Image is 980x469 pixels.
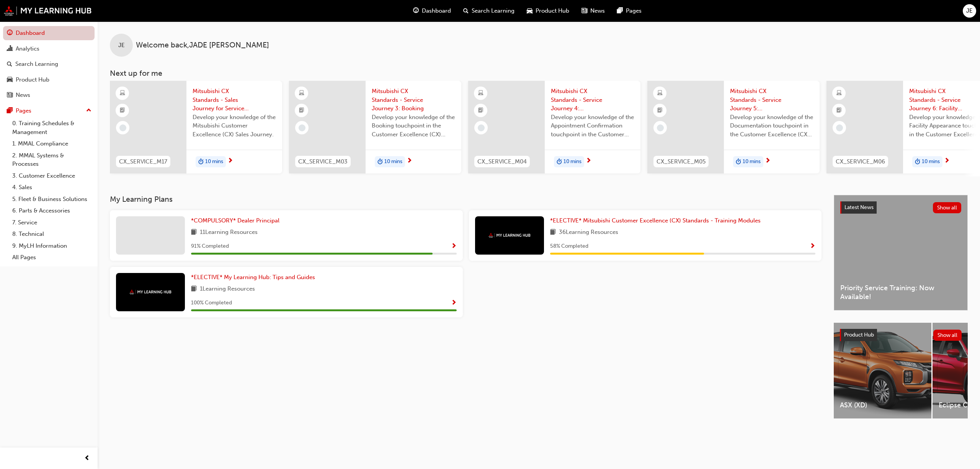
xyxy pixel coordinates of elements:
span: car-icon [527,6,532,16]
a: 9. MyLH Information [9,240,95,252]
img: mmal [129,289,171,294]
span: Develop your knowledge of the Mitsubishi Customer Excellence (CX) Sales Journey. [193,113,276,139]
span: learningResourceType_ELEARNING-icon [657,88,663,98]
a: 2. MMAL Systems & Processes [9,150,95,170]
button: Show Progress [810,242,815,251]
span: search-icon [7,61,12,68]
a: Dashboard [3,26,95,40]
span: Welcome back , JADE [PERSON_NAME] [136,41,269,50]
span: booktick-icon [120,106,125,116]
a: 3. Customer Excellence [9,170,95,182]
span: CX_SERVICE_M04 [477,157,527,166]
a: news-iconNews [575,3,611,19]
a: *COMPULSORY* Dealer Principal [191,216,283,225]
span: book-icon [191,228,197,237]
span: duration-icon [557,157,562,167]
a: 1. MMAL Compliance [9,138,95,150]
span: ASX (XD) [840,401,925,410]
div: Search Learning [15,60,58,69]
a: guage-iconDashboard [407,3,457,19]
span: Product Hub [536,7,569,15]
span: 10 mins [384,157,402,166]
span: Develop your knowledge of the Documentation touchpoint in the Customer Excellence (CX) Service jo... [730,113,813,139]
span: CX_SERVICE_M17 [119,157,167,166]
a: 5. Fleet & Business Solutions [9,193,95,205]
span: guage-icon [413,6,419,16]
span: learningRecordVerb_NONE-icon [478,124,485,131]
span: learningRecordVerb_NONE-icon [119,124,126,131]
span: Show Progress [451,243,457,250]
a: Analytics [3,42,95,56]
div: Pages [16,106,31,115]
span: 10 mins [563,157,581,166]
span: JE [966,7,973,15]
span: chart-icon [7,46,13,52]
button: JE [963,4,976,18]
span: book-icon [191,284,197,294]
h3: My Learning Plans [110,195,822,204]
span: Latest News [844,204,874,211]
div: Analytics [16,44,39,53]
span: 58 % Completed [550,242,588,251]
span: Dashboard [422,7,451,15]
div: News [16,91,30,100]
span: car-icon [7,77,13,83]
span: search-icon [463,6,469,16]
span: Search Learning [472,7,514,15]
a: search-iconSearch Learning [457,3,521,19]
button: Show all [933,330,962,341]
span: 11 Learning Resources [200,228,258,237]
span: Develop your knowledge of the Appointment Confirmation touchpoint in the Customer Excellence (CX)... [551,113,634,139]
span: learningRecordVerb_NONE-icon [657,124,664,131]
span: Mitsubishi CX Standards - Service Journey 4: Appointment Confirmation [551,87,634,113]
span: booktick-icon [836,106,842,116]
button: Pages [3,104,95,118]
span: 100 % Completed [191,299,232,307]
a: Search Learning [3,57,95,71]
a: car-iconProduct Hub [521,3,575,19]
span: Mitsubishi CX Standards - Service Journey 5: Documentation [730,87,813,113]
a: 8. Technical [9,228,95,240]
span: duration-icon [377,157,383,167]
a: Product HubShow all [840,329,962,341]
span: next-icon [227,158,233,165]
div: Product Hub [16,75,49,84]
span: CX_SERVICE_M06 [836,157,885,166]
a: Latest NewsShow allPriority Service Training: Now Available! [834,195,968,310]
span: Show Progress [451,300,457,307]
span: Priority Service Training: Now Available! [840,284,961,301]
span: Show Progress [810,243,815,250]
a: All Pages [9,252,95,263]
span: book-icon [550,228,556,237]
span: news-icon [581,6,587,16]
span: 91 % Completed [191,242,229,251]
span: next-icon [586,158,591,165]
span: Mitsubishi CX Standards - Service Journey 3: Booking [372,87,455,113]
span: booktick-icon [657,106,663,116]
span: learningRecordVerb_NONE-icon [836,124,843,131]
button: DashboardAnalyticsSearch LearningProduct HubNews [3,25,95,104]
a: News [3,88,95,102]
span: CX_SERVICE_M05 [657,157,706,166]
span: learningResourceType_ELEARNING-icon [120,88,125,98]
span: next-icon [944,158,950,165]
a: CX_SERVICE_M05Mitsubishi CX Standards - Service Journey 5: DocumentationDevelop your knowledge of... [647,81,820,173]
a: 4. Sales [9,181,95,193]
span: next-icon [765,158,771,165]
span: *COMPULSORY* Dealer Principal [191,217,279,224]
span: 1 Learning Resources [200,284,255,294]
span: *ELECTIVE* Mitsubishi Customer Excellence (CX) Standards - Training Modules [550,217,761,224]
span: news-icon [7,92,13,99]
span: JE [118,41,125,50]
span: Mitsubishi CX Standards - Sales Journey for Service Staff [193,87,276,113]
button: Show Progress [451,298,457,308]
span: Develop your knowledge of the Booking touchpoint in the Customer Excellence (CX) Service journey. [372,113,455,139]
span: learningResourceType_ELEARNING-icon [478,88,483,98]
span: Pages [626,7,642,15]
span: News [590,7,605,15]
a: CX_SERVICE_M03Mitsubishi CX Standards - Service Journey 3: BookingDevelop your knowledge of the B... [289,81,461,173]
img: mmal [4,6,92,16]
a: 7. Service [9,217,95,229]
a: ASX (XD) [834,323,931,418]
